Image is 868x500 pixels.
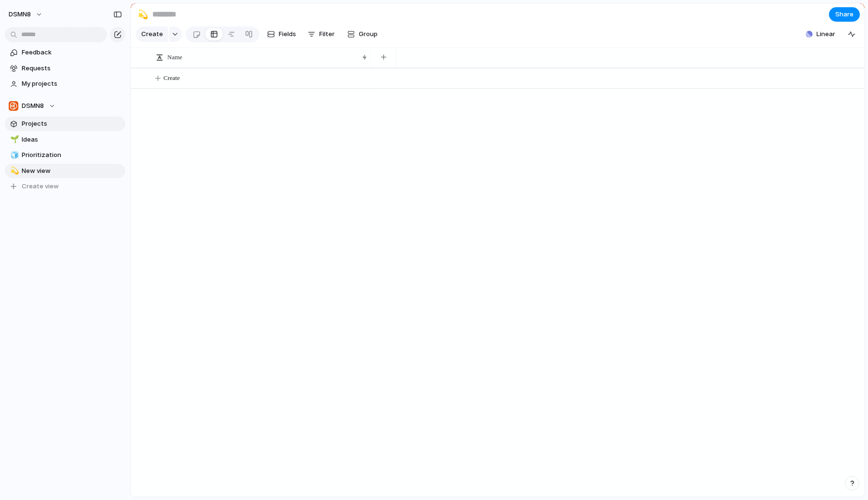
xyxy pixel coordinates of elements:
span: Ideas [22,135,122,145]
a: Feedback [5,45,125,60]
span: Share [835,10,854,19]
button: DSMN8 [5,99,125,113]
a: Requests [5,61,125,76]
button: Create [136,26,168,42]
button: Filter [304,26,339,42]
span: Linear [816,29,835,39]
div: 💫 [10,165,17,176]
button: Linear [802,27,839,41]
span: Name [167,53,182,62]
button: Share [829,7,860,22]
a: 💫New view [5,164,125,178]
a: 🌱Ideas [5,132,125,147]
button: 💫 [135,7,150,22]
a: Projects [5,117,125,131]
span: Create [141,29,163,39]
span: Prioritization [22,150,122,160]
span: Requests [22,64,122,73]
span: New view [22,166,122,176]
button: Create view [5,179,125,194]
button: DSMN8 [4,7,48,22]
span: Filter [319,29,335,39]
button: 💫 [9,166,18,176]
span: Create view [22,182,59,191]
span: Feedback [22,48,122,57]
a: My projects [5,77,125,91]
div: 🌱 [10,134,17,145]
a: 🧊Prioritization [5,148,125,162]
span: Group [359,29,378,39]
div: 🧊 [10,150,17,161]
button: 🧊 [9,150,18,160]
span: Projects [22,119,122,129]
div: 💫 [137,8,148,21]
span: DSMN8 [22,101,44,111]
span: My projects [22,79,122,89]
button: Fields [263,26,300,42]
button: Group [342,26,382,42]
span: Fields [279,29,296,39]
button: 🌱 [9,135,18,145]
span: Create [163,73,180,83]
span: DSMN8 [9,10,31,19]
